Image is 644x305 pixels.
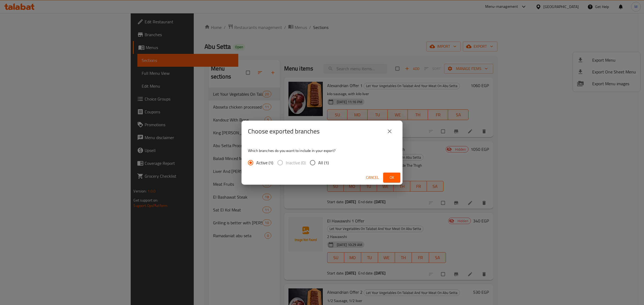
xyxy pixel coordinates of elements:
[248,127,320,136] h2: Choose exported branches
[364,173,381,183] button: Cancel
[318,159,329,166] span: All (1)
[248,148,396,153] p: Which branches do you want to include in your export?
[383,173,400,183] button: Ok
[256,159,273,166] span: Active (1)
[286,159,306,166] span: Inactive (0)
[383,125,396,138] button: close
[387,174,396,181] span: Ok
[366,174,379,181] span: Cancel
